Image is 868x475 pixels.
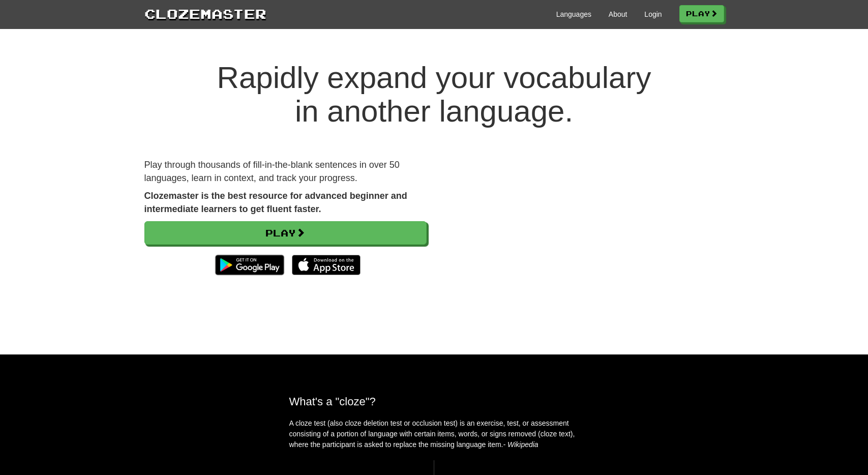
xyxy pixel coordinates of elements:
[679,5,724,22] a: Play
[556,9,591,19] a: Languages
[144,191,407,214] strong: Clozemaster is the best resource for advanced beginner and intermediate learners to get fluent fa...
[210,250,289,280] img: Get it on Google Play
[144,221,427,245] a: Play
[289,418,579,450] p: A cloze test (also cloze deletion test or occlusion test) is an exercise, test, or assessment con...
[609,9,627,19] a: About
[289,395,579,408] h2: What's a "cloze"?
[144,4,266,23] a: Clozemaster
[292,255,361,275] img: Download_on_the_App_Store_Badge_US-UK_135x40-25178aeef6eb6b83b96f5f2d004eda3bffbb37122de64afbaef7...
[644,9,662,19] a: Login
[144,159,427,185] p: Play through thousands of fill-in-the-blank sentences in over 50 languages, learn in context, and...
[503,440,538,449] em: - Wikipedia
